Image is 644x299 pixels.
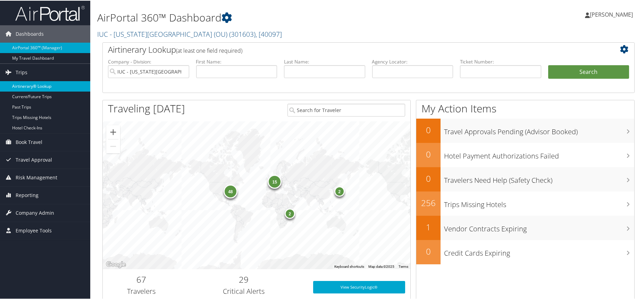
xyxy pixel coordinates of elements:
[285,207,295,218] div: 2
[16,133,42,150] span: Book Travel
[313,280,405,293] a: View SecurityLogic®
[104,259,127,268] img: Google
[268,174,282,188] div: 15
[416,245,441,257] h2: 0
[16,25,44,42] span: Dashboards
[416,142,634,166] a: 0Hotel Payment Authorizations Failed
[108,43,585,55] h2: Airtinerary Lookup
[229,29,256,38] span: ( 301603 )
[97,10,459,24] h1: AirPortal 360™ Dashboard
[108,58,189,65] label: Company - Division:
[15,5,85,21] img: airportal-logo.png
[444,196,634,209] h3: Trips Missing Hotels
[224,184,237,198] div: 48
[416,118,634,142] a: 0Travel Approvals Pending (Advisor Booked)
[590,10,633,18] span: [PERSON_NAME]
[416,215,634,239] a: 1Vendor Contracts Expiring
[16,63,27,80] span: Trips
[97,29,282,38] a: IUC - [US_STATE][GEOGRAPHIC_DATA] (OU)
[416,166,634,191] a: 0Travelers Need Help (Safety Check)
[416,172,441,184] h2: 0
[108,101,185,115] h1: Traveling [DATE]
[16,186,39,203] span: Reporting
[256,29,282,38] span: , [ 40097 ]
[444,123,634,136] h3: Travel Approvals Pending (Advisor Booked)
[416,123,441,135] h2: 0
[108,273,174,285] h2: 67
[284,58,365,65] label: Last Name:
[196,58,277,65] label: First Name:
[416,101,634,115] h1: My Action Items
[416,221,441,232] h2: 1
[416,239,634,264] a: 0Credit Cards Expiring
[372,58,453,65] label: Agency Locator:
[104,259,127,268] a: Open this area in Google Maps (opens a new window)
[16,168,57,186] span: Risk Management
[444,220,634,233] h3: Vendor Contracts Expiring
[108,286,174,296] h3: Travelers
[106,125,120,138] button: Zoom in
[548,65,629,78] button: Search
[287,103,405,116] input: Search for Traveler
[16,204,54,221] span: Company Admin
[585,3,640,24] a: [PERSON_NAME]
[106,139,120,153] button: Zoom out
[185,273,302,285] h2: 29
[185,286,302,296] h3: Critical Alerts
[399,264,408,268] a: Terms (opens in new tab)
[444,244,634,257] h3: Credit Cards Expiring
[444,147,634,160] h3: Hotel Payment Authorizations Failed
[334,186,345,196] div: 2
[16,151,52,168] span: Travel Approval
[16,221,52,239] span: Employee Tools
[368,264,394,268] span: Map data ©2025
[460,58,541,65] label: Ticket Number:
[334,264,364,268] button: Keyboard shortcuts
[416,196,441,208] h2: 256
[176,46,242,54] span: (at least one field required)
[416,148,441,160] h2: 0
[444,171,634,185] h3: Travelers Need Help (Safety Check)
[416,191,634,215] a: 256Trips Missing Hotels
